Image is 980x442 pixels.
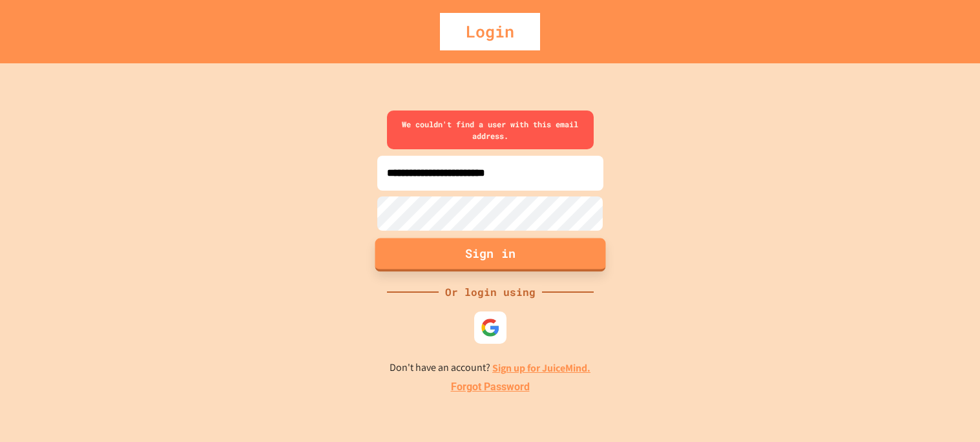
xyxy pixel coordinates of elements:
[375,238,605,272] button: Sign in
[481,318,500,337] img: google-icon.svg
[439,284,542,300] div: Or login using
[451,379,530,395] a: Forgot Password
[492,361,590,375] a: Sign up for JuiceMind.
[387,111,594,149] div: We couldn't find a user with this email address.
[440,13,540,50] div: Login
[390,360,590,376] p: Don't have an account?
